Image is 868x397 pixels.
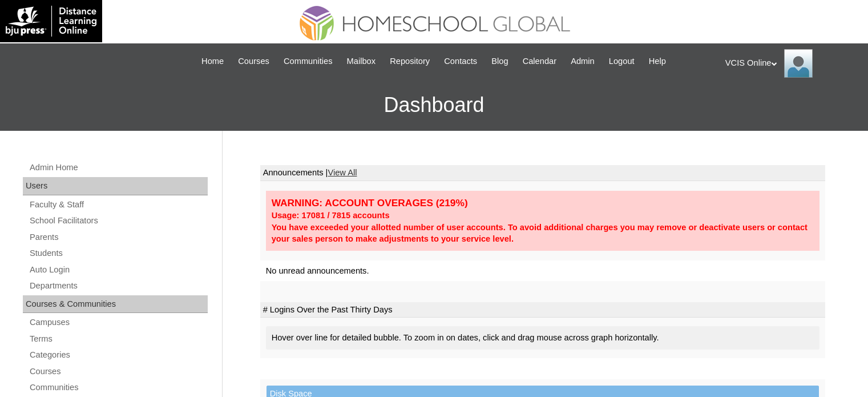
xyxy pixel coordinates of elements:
[29,263,208,277] a: Auto Login
[565,55,600,68] a: Admin
[571,55,595,68] span: Admin
[278,55,338,68] a: Communities
[201,55,224,68] span: Home
[609,55,635,68] span: Logout
[29,364,208,379] a: Courses
[260,165,825,181] td: Announcements |
[643,55,672,68] a: Help
[6,6,96,37] img: logo-white.png
[29,246,208,260] a: Students
[196,55,229,68] a: Home
[6,79,862,131] h3: Dashboard
[328,168,357,177] a: View All
[266,326,819,350] div: Hover over line for detailed bubble. To zoom in on dates, click and drag mouse across graph horiz...
[384,55,435,68] a: Repository
[272,197,814,210] div: WARNING: ACCOUNT OVERAGES (219%)
[23,177,208,195] div: Users
[29,198,208,212] a: Faculty & Staff
[444,55,477,68] span: Contacts
[725,49,857,78] div: VCIS Online
[649,55,666,68] span: Help
[784,49,813,78] img: VCIS Online Admin
[260,260,825,282] td: No unread announcements.
[260,302,825,318] td: # Logins Over the Past Thirty Days
[272,211,390,220] strong: Usage: 17081 / 7815 accounts
[284,55,333,68] span: Communities
[603,55,640,68] a: Logout
[29,279,208,293] a: Departments
[390,55,430,68] span: Repository
[23,295,208,314] div: Courses & Communities
[29,230,208,244] a: Parents
[29,348,208,362] a: Categories
[29,315,208,330] a: Campuses
[438,55,483,68] a: Contacts
[341,55,382,68] a: Mailbox
[29,332,208,346] a: Terms
[272,222,814,245] div: You have exceeded your allotted number of user accounts. To avoid additional charges you may remo...
[523,55,556,68] span: Calendar
[486,55,514,68] a: Blog
[347,55,376,68] span: Mailbox
[517,55,562,68] a: Calendar
[491,55,508,68] span: Blog
[29,161,208,175] a: Admin Home
[232,55,275,68] a: Courses
[238,55,269,68] span: Courses
[29,380,208,395] a: Communities
[29,214,208,228] a: School Facilitators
